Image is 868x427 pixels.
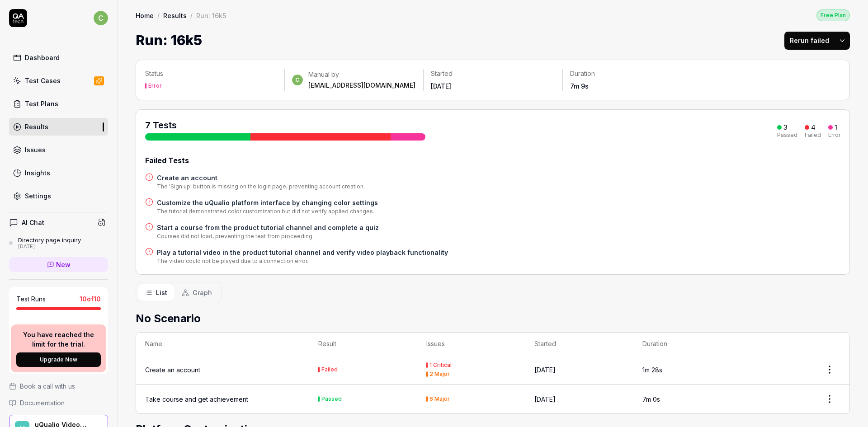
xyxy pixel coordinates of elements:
p: Started [431,69,555,78]
div: Manual by [308,70,415,79]
a: Documentation [9,398,108,408]
button: Failed [318,365,338,375]
time: [DATE] [534,395,556,403]
div: Failed Tests [145,155,840,166]
a: Test Cases [9,72,108,89]
a: Settings [9,187,108,205]
div: [DATE] [18,244,81,250]
div: 2 Major [429,371,450,377]
div: Run: 16k5 [196,11,226,20]
span: Book a call with us [20,381,75,391]
div: / [157,11,160,20]
a: Play a tutorial video in the product tutorial channel and verify video playback functionality [157,248,448,257]
span: Graph [193,288,212,297]
div: 4 [811,123,816,131]
time: [DATE] [431,82,451,90]
p: You have reached the limit for the trial. [16,330,101,349]
div: / [190,11,193,20]
div: 1 Critical [429,362,452,368]
a: New [9,257,108,272]
div: Dashboard [25,53,60,62]
span: c [292,75,303,85]
a: Home [136,11,154,20]
p: Status [145,69,277,78]
span: List [156,288,167,297]
a: Issues [9,141,108,159]
div: [EMAIL_ADDRESS][DOMAIN_NAME] [308,81,415,90]
th: Result [309,333,417,355]
div: Error [828,132,840,138]
h1: Run: 16k5 [136,30,202,51]
span: New [56,260,71,269]
button: Graph [175,284,219,301]
p: Duration [570,69,694,78]
button: c [94,9,108,27]
a: Create an account [145,365,200,375]
button: Upgrade Now [16,352,101,367]
div: Courses did not load, preventing the test from proceeding. [157,232,379,240]
th: Issues [417,333,525,355]
div: Error [148,83,162,89]
div: 3 [783,123,788,131]
a: Results [163,11,187,20]
time: 1m 28s [642,366,662,374]
div: 6 Major [429,396,450,402]
div: The 'Sign up' button is missing on the login page, preventing account creation. [157,183,365,191]
time: 7m 0s [642,395,660,403]
div: Insights [25,168,50,178]
a: Directory page inquiry[DATE] [9,236,108,250]
div: Failed [321,367,338,372]
div: Passed [321,396,342,402]
div: Passed [777,132,797,138]
a: Customize the uQualio platform interface by changing color settings [157,198,378,207]
a: Create an account [157,173,365,183]
div: The video could not be played due to a connection error. [157,257,448,265]
a: Start a course from the product tutorial channel and complete a quiz [157,223,379,232]
a: Book a call with us [9,381,108,391]
h5: Test Runs [16,295,46,303]
th: Started [525,333,633,355]
div: Results [25,122,48,131]
span: Documentation [20,398,65,408]
span: c [94,11,108,25]
a: Dashboard [9,49,108,66]
button: Free Plan [816,9,850,21]
a: Test Plans [9,95,108,113]
time: 7m 9s [570,82,589,90]
time: [DATE] [534,366,556,374]
th: Name [136,333,309,355]
span: 7 Tests [145,120,177,131]
h4: AI Chat [22,218,44,227]
div: Issues [25,145,46,155]
a: Insights [9,164,108,182]
th: Duration [633,333,741,355]
div: Settings [25,191,51,201]
div: The tutorial demonstrated color customization but did not verify applied changes. [157,207,378,216]
a: Results [9,118,108,136]
div: Failed [805,132,821,138]
div: Test Cases [25,76,61,85]
a: Take course and get achievement [145,394,248,404]
button: List [138,284,175,301]
span: 10 of 10 [80,294,101,304]
h2: No Scenario [136,310,850,327]
div: Test Plans [25,99,58,108]
div: Directory page inquiry [18,236,81,244]
div: 1 [835,123,837,131]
